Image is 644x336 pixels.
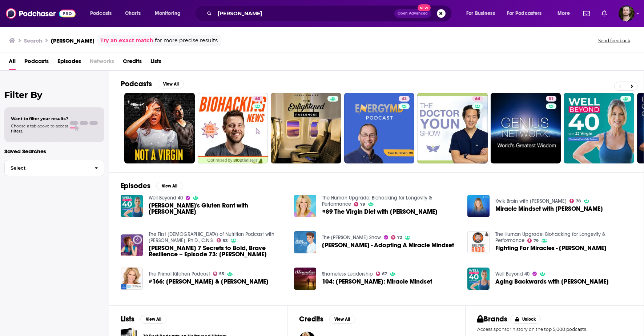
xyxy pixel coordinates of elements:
a: 104: JJ Virgin: Miracle Mindset [322,278,432,285]
img: JJ Virgin - Adopting A Miracle Mindset [294,231,316,253]
img: 104: JJ Virgin: Miracle Mindset [294,268,316,290]
a: 60 [252,96,263,102]
span: 55 [219,272,224,276]
span: #89 The Virgin Diet with [PERSON_NAME] [322,209,438,215]
h2: Lists [121,315,134,324]
button: open menu [150,8,190,19]
a: JJ's Gluten Rant with JJ Virgin [149,202,285,215]
a: Show notifications dropdown [599,7,610,20]
a: ListsView All [121,315,166,324]
span: 51 [549,95,554,103]
p: Access sponsor history on the top 5,000 podcasts. [477,327,632,332]
div: Search podcasts, credits, & more... [202,5,459,22]
button: open menu [552,8,579,19]
p: Saved Searches [4,148,104,155]
span: Networks [90,55,114,70]
button: Send feedback [596,37,632,44]
a: 79 [354,202,366,206]
a: Episodes [57,55,81,70]
a: 79 [527,238,539,243]
span: 64 [475,95,480,103]
a: 55 [213,272,225,276]
a: Try an exact match [100,36,153,45]
span: Select [5,166,89,170]
h2: Episodes [121,181,150,190]
a: All [9,55,16,70]
img: Miracle Mindset with JJ Virgin [467,195,490,217]
button: open menu [461,8,504,19]
img: #166: JJ Virgin & Mark Sisson [121,268,143,290]
span: Choose a tab above to access filters. [11,123,68,134]
span: 43 [402,95,407,103]
span: For Business [466,8,495,19]
span: 104: [PERSON_NAME]: Miracle Mindset [322,278,432,285]
span: 79 [534,239,539,242]
a: Fighting For Miracles - JJ Virgin [495,245,607,251]
button: View All [329,315,355,324]
span: More [558,8,570,19]
a: Podcasts [24,55,49,70]
a: Charts [120,8,145,19]
span: New [418,4,431,11]
img: Aging Backwards with JJ Virgin [467,268,490,290]
span: Podcasts [90,8,112,19]
a: 60 [198,93,268,163]
a: The First Lady of Nutrition Podcast with Ann Louise Gittleman, Ph.D., C.N.S. [149,231,274,244]
span: Aging Backwards with [PERSON_NAME] [495,278,609,285]
img: Fighting For Miracles - JJ Virgin [467,231,490,253]
a: 72 [391,235,402,240]
img: User Profile [619,5,635,21]
a: Aging Backwards with JJ Virgin [495,278,609,285]
h3: Search [24,37,42,44]
a: 64 [417,93,488,163]
img: JJ Virgin’s 7 Secrets to Bold, Brave Resilience – Episode 73: JJ Virgin [121,234,143,257]
span: 53 [223,239,228,242]
button: Open AdvancedNew [394,9,431,18]
span: Miracle Mindset with [PERSON_NAME] [495,206,603,212]
a: The Human Upgrade: Biohacking for Longevity & Performance [322,195,432,207]
a: The Human Upgrade: Biohacking for Longevity & Performance [495,231,605,244]
a: JJ Virgin - Adopting A Miracle Mindset [322,242,454,248]
img: JJ's Gluten Rant with JJ Virgin [121,195,143,217]
a: #166: JJ Virgin & Mark Sisson [149,278,269,285]
h2: Brands [477,315,507,324]
span: For Podcasters [507,8,542,19]
a: CreditsView All [299,315,355,324]
button: View All [156,182,182,190]
a: 43 [399,96,410,102]
a: 51 [491,93,561,163]
span: Fighting For Miracles - [PERSON_NAME] [495,245,607,251]
button: Unlock [510,315,541,324]
h2: Filter By [4,90,104,100]
input: Search podcasts, credits, & more... [215,8,394,19]
a: 53 [217,238,228,242]
a: PodcastsView All [121,79,184,88]
img: Podchaser - Follow, Share and Rate Podcasts [6,7,76,20]
a: 78 [569,199,581,203]
a: The Jesse Chappus Show [322,234,381,241]
img: #89 The Virgin Diet with JJ Virgin [294,195,316,217]
a: JJ Virgin’s 7 Secrets to Bold, Brave Resilience – Episode 73: JJ Virgin [149,245,285,257]
a: 51 [546,96,556,102]
span: Charts [125,8,141,19]
span: #166: [PERSON_NAME] & [PERSON_NAME] [149,278,269,285]
a: Well Beyond 40 [149,195,183,201]
a: Credits [123,55,142,70]
a: 64 [472,96,483,102]
a: 43 [344,93,415,163]
span: for more precise results [155,36,218,45]
a: Show notifications dropdown [580,7,593,20]
span: [PERSON_NAME] - Adopting A Miracle Mindset [322,242,454,248]
span: 72 [397,236,402,239]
